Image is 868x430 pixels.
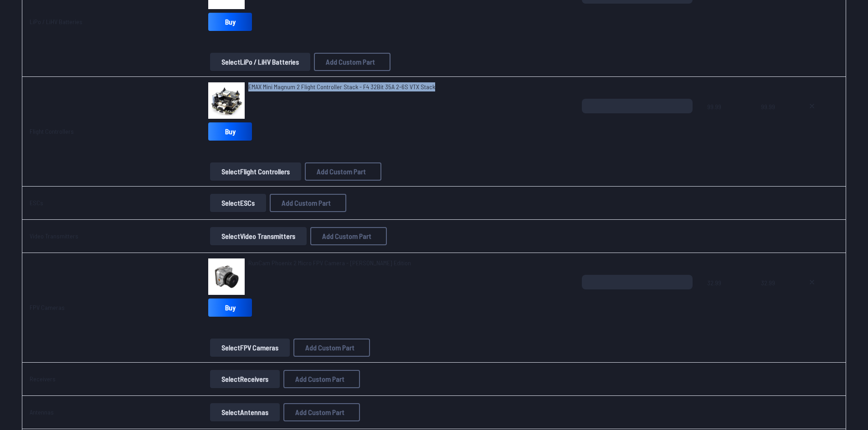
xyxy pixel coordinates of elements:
button: SelectESCs [210,194,266,212]
button: Add Custom Part [283,370,360,388]
a: Buy [208,13,252,31]
a: LiPo / LiHV Batteries [30,18,82,25]
span: Add Custom Part [295,375,344,383]
a: FPV Cameras [30,304,65,311]
a: SelectReceivers [208,370,282,388]
a: EMAX Mini Magnum 2 Flight Controller Stack - F4 32Bit 35A 2-6S VTX Stack [248,82,435,91]
button: SelectFPV Cameras [210,339,290,357]
span: 32.99 [761,275,786,319]
a: RunCam Phoenix 2 Micro FPV Camera - [PERSON_NAME] Edition [248,258,411,268]
button: SelectLiPo / LiHV Batteries [210,53,310,71]
a: Buy [208,122,252,141]
button: SelectVideo Transmitters [210,227,307,245]
a: SelectFPV Cameras [208,339,292,357]
button: Add Custom Part [270,194,346,212]
span: Add Custom Part [282,199,331,207]
img: image [208,82,245,119]
button: Add Custom Part [283,403,360,421]
a: SelectLiPo / LiHV Batteries [208,53,312,71]
span: EMAX Mini Magnum 2 Flight Controller Stack - F4 32Bit 35A 2-6S VTX Stack [248,83,435,91]
span: 99.99 [761,99,786,142]
a: SelectAntennas [208,403,282,421]
a: SelectVideo Transmitters [208,227,308,245]
span: Add Custom Part [295,409,344,416]
a: Video Transmitters [30,232,78,240]
button: SelectFlight Controllers [210,162,301,181]
a: Antennas [30,408,54,416]
span: 32.99 [707,275,746,319]
a: ESCs [30,199,43,207]
img: image [208,258,245,295]
a: Flight Controllers [30,127,74,135]
a: Receivers [30,375,56,383]
button: Add Custom Part [293,339,370,357]
span: Add Custom Part [322,233,371,240]
a: Buy [208,298,252,317]
span: RunCam Phoenix 2 Micro FPV Camera - [PERSON_NAME] Edition [248,259,411,267]
span: Add Custom Part [317,168,366,175]
button: SelectAntennas [210,403,280,421]
span: Add Custom Part [305,344,354,351]
button: SelectReceivers [210,370,280,388]
button: Add Custom Part [310,227,387,245]
button: Add Custom Part [314,53,390,71]
span: Add Custom Part [326,58,375,66]
a: SelectESCs [208,194,268,212]
span: 99.99 [707,99,746,142]
a: SelectFlight Controllers [208,162,303,181]
button: Add Custom Part [305,162,381,181]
